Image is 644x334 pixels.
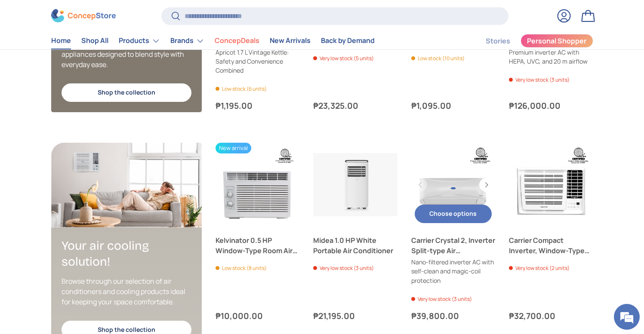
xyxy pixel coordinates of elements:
a: Personal Shopper [521,34,593,48]
span: We're online! [50,108,119,195]
a: Shop the collection [62,83,191,102]
summary: Brands [165,32,210,49]
a: Midea 1.0 HP White Portable Air Conditioner [313,143,397,227]
a: Carrier Crystal 2, Inverter Split-type Air Conditioner [411,143,496,227]
a: Your air cooling solution! [51,143,202,227]
div: Chat with us now [45,48,145,59]
p: Browse through our selection of air conditioners and cooling products ideal for keeping your spac... [62,276,191,307]
a: Midea 1.0 HP White Portable Air Conditioner [313,235,397,256]
button: Choose options [415,205,492,223]
a: Stories [486,33,510,49]
a: Shop All [81,33,108,49]
a: Carrier Compact Inverter, Window-Type Air Conditioner [509,143,593,227]
a: New Arrivals [270,33,311,49]
a: Kelvinator 0.5 HP Window-Type Room Air Conditioner [216,143,300,227]
nav: Secondary [465,32,593,49]
a: ConcepDeals [215,33,259,49]
a: Carrier Crystal 2, Inverter Split-type Air Conditioner [411,235,496,256]
a: Back by Demand [321,33,375,49]
img: ConcepStore [51,9,116,23]
span: Personal Shopper [527,38,586,45]
a: Home [51,33,71,49]
textarea: Type your message and hit 'Enter' [4,235,164,265]
a: Kelvinator 0.5 HP Window-Type Room Air Conditioner [216,235,300,256]
div: Minimize live chat window [141,4,162,25]
span: New arrival [216,143,251,153]
a: Carrier Compact Inverter, Window-Type Air Conditioner [509,235,593,256]
summary: Products [114,32,165,49]
h2: Your air cooling solution! [62,238,191,270]
nav: Primary [51,32,375,49]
